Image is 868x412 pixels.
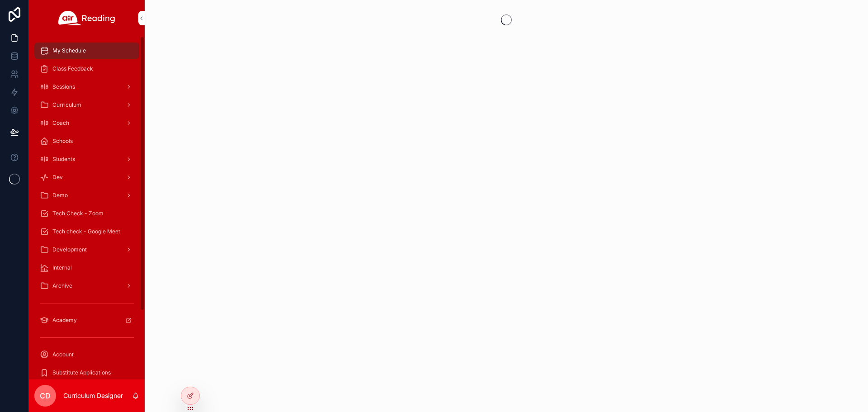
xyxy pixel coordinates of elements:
a: Archive [34,278,139,294]
span: Coach [52,119,69,127]
a: Demo [34,187,139,204]
span: Archive [52,282,72,289]
span: Schools [52,137,73,145]
a: Sessions [34,79,139,95]
a: Coach [34,115,139,131]
span: Internal [52,264,72,271]
a: Tech Check - Zoom [34,205,139,222]
a: Academy [34,312,139,328]
span: Tech check - Google Meet [52,228,120,235]
span: Academy [52,317,77,324]
span: Students [52,156,75,163]
a: Tech check - Google Meet [34,223,139,240]
a: Account [34,346,139,363]
span: Tech Check - Zoom [52,210,104,217]
a: Internal [34,260,139,276]
span: Account [52,351,74,358]
a: Development [34,242,139,258]
span: Substitute Applications [52,369,111,376]
a: Curriculum [34,97,139,113]
span: Sessions [52,83,75,90]
a: Dev [34,169,139,185]
span: Development [52,246,87,253]
a: Schools [34,133,139,149]
span: My Schedule [52,47,86,54]
span: Curriculum [52,101,81,109]
a: Substitute Applications [34,365,139,381]
a: Class Feedback [34,61,139,77]
span: Demo [52,192,68,199]
p: Curriculum Designer [63,391,123,400]
span: Dev [52,174,63,181]
a: My Schedule [34,43,139,59]
img: App logo [58,11,115,25]
span: Class Feedback [52,65,93,72]
a: Students [34,151,139,167]
div: scrollable content [29,36,145,379]
span: CD [40,390,51,401]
